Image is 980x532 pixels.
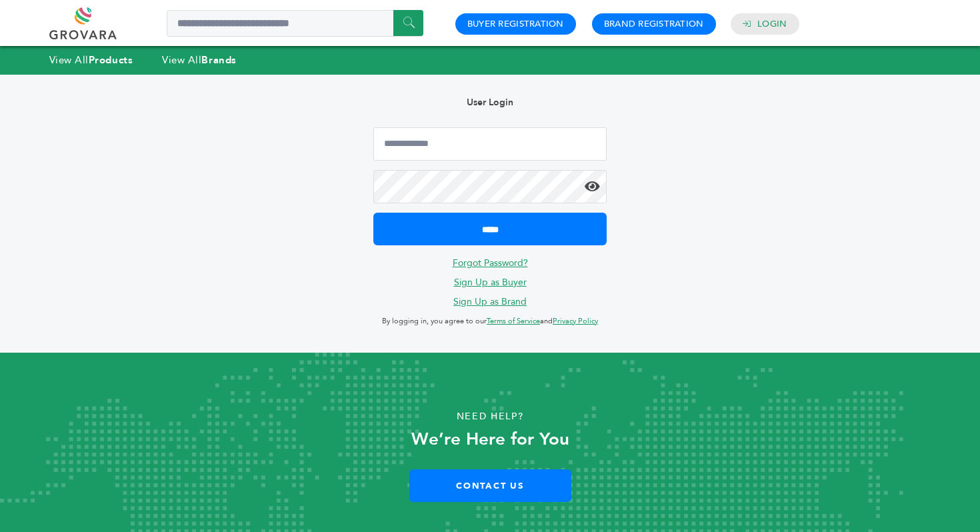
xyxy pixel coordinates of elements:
[467,18,564,30] a: Buyer Registration
[89,53,133,67] strong: Products
[453,257,528,269] a: Forgot Password?
[453,295,527,308] a: Sign Up as Brand
[757,18,787,30] a: Login
[162,53,237,67] a: View AllBrands
[373,313,607,329] p: By logging in, you agree to our and
[454,276,527,289] a: Sign Up as Buyer
[49,53,133,67] a: View AllProducts
[604,18,704,30] a: Brand Registration
[409,469,571,502] a: Contact Us
[487,316,540,326] a: Terms of Service
[373,170,607,203] input: Password
[411,427,569,451] strong: We’re Here for You
[201,53,236,67] strong: Brands
[373,127,607,161] input: Email Address
[553,316,598,326] a: Privacy Policy
[467,96,513,109] b: User Login
[167,10,423,37] input: Search a product or brand...
[49,407,931,427] p: Need Help?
